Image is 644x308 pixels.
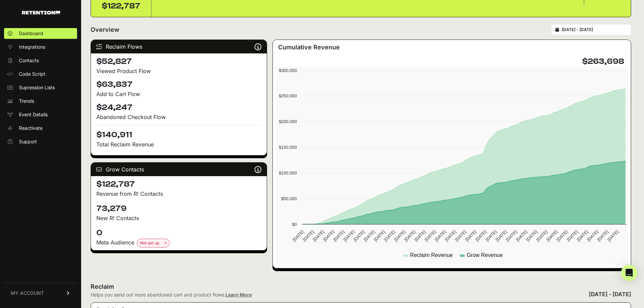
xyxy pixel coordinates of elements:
text: [DATE] [292,229,305,242]
a: Event Details [4,109,77,120]
text: [DATE] [535,229,549,242]
text: [DATE] [302,229,315,242]
text: $300,000 [279,68,297,73]
a: Contacts [4,55,77,66]
a: Reactivate [4,123,77,134]
img: Retention.com [22,11,60,15]
h4: $52,827 [96,56,261,67]
div: Helps you send out more abandoned cart and product flows. [91,291,252,298]
a: Trends [4,96,77,106]
h4: $263,698 [582,56,624,67]
text: [DATE] [566,229,579,242]
div: Viewed Product Flow [96,67,261,75]
text: [DATE] [393,229,406,242]
text: [DATE] [546,229,559,242]
div: Grow Contacts [91,163,267,176]
text: [DATE] [586,229,599,242]
div: Meta Audience [96,238,261,247]
text: $250,000 [279,93,297,98]
h3: Cumulative Revenue [278,43,340,52]
text: [DATE] [363,229,376,242]
text: $150,000 [279,145,297,150]
span: Reactivate [19,125,43,132]
div: Add to Cart Flow [96,90,261,98]
text: [DATE] [556,229,569,242]
a: Support [4,136,77,147]
text: Reclaim Revenue [410,252,453,258]
text: $0 [292,222,297,227]
text: Grow Revenue [467,252,503,258]
span: Code Script [19,71,45,77]
text: [DATE] [424,229,437,242]
a: Dashboard [4,28,77,39]
text: [DATE] [485,229,498,242]
text: [DATE] [444,229,457,242]
span: Supression Lists [19,84,55,91]
h4: 0 [96,228,261,238]
text: $50,000 [281,196,297,201]
span: Dashboard [19,30,43,37]
text: [DATE] [373,229,386,242]
text: $100,000 [279,170,297,175]
text: [DATE] [383,229,396,242]
text: [DATE] [515,229,528,242]
a: Learn More [225,292,252,298]
div: Open Intercom Messenger [621,265,637,281]
span: Event Details [19,111,48,118]
p: New R! Contacts [96,214,261,222]
span: Support [19,138,37,145]
div: [DATE] - [DATE] [589,290,631,298]
div: Abandoned Checkout Flow [96,113,261,121]
a: Code Script [4,69,77,79]
text: $200,000 [279,119,297,124]
text: [DATE] [434,229,447,242]
text: [DATE] [342,229,356,242]
text: [DATE] [525,229,539,242]
h2: Reclaim [91,282,252,291]
span: Trends [19,98,34,104]
text: [DATE] [596,229,610,242]
h4: $63,837 [96,79,261,90]
a: Integrations [4,42,77,52]
div: $122,787 [102,1,140,11]
text: [DATE] [413,229,427,242]
h4: $24,247 [96,102,261,113]
h4: $122,787 [96,179,261,190]
text: [DATE] [454,229,467,242]
text: [DATE] [403,229,416,242]
text: [DATE] [464,229,477,242]
text: [DATE] [332,229,345,242]
text: [DATE] [576,229,589,242]
text: [DATE] [606,229,620,242]
a: Supression Lists [4,82,77,93]
span: MY ACCOUNT [11,290,44,297]
a: MY ACCOUNT [4,283,77,303]
text: [DATE] [312,229,325,242]
span: Integrations [19,44,45,50]
h4: 73,279 [96,203,261,214]
h2: Overview [91,25,119,34]
p: Revenue from R! Contacts [96,190,261,198]
text: [DATE] [322,229,335,242]
span: Contacts [19,57,39,64]
text: [DATE] [495,229,508,242]
h4: $140,911 [96,125,261,140]
text: [DATE] [505,229,518,242]
text: [DATE] [353,229,366,242]
p: Total Reclaim Revenue [96,140,261,148]
text: [DATE] [474,229,487,242]
div: Reclaim Flows [91,40,267,53]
